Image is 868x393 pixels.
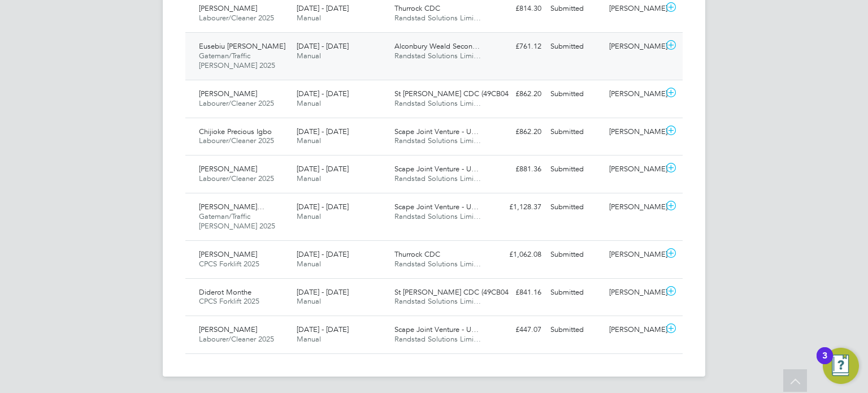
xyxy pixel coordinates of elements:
[297,296,321,306] span: Manual
[394,296,481,306] span: Randstad Solutions Limi…
[546,245,605,264] div: Submitted
[487,283,546,302] div: £841.16
[199,259,259,269] span: CPCS Forklift 2025
[297,136,321,145] span: Manual
[394,325,479,334] span: Scape Joint Venture - U…
[546,283,605,302] div: Submitted
[199,202,264,211] span: [PERSON_NAME]…
[394,136,481,145] span: Randstad Solutions Limi…
[199,334,274,344] span: Labourer/Cleaner 2025
[394,127,479,136] span: Scape Joint Venture - U…
[605,245,663,264] div: [PERSON_NAME]
[487,321,546,339] div: £447.07
[394,41,480,51] span: Alconbury Weald Secon…
[297,325,349,334] span: [DATE] - [DATE]
[394,202,479,211] span: Scape Joint Venture - U…
[297,89,349,98] span: [DATE] - [DATE]
[605,160,663,179] div: [PERSON_NAME]
[199,174,274,183] span: Labourer/Cleaner 2025
[297,164,349,174] span: [DATE] - [DATE]
[487,245,546,264] div: £1,062.08
[199,325,257,334] span: [PERSON_NAME]
[394,211,481,221] span: Randstad Solutions Limi…
[487,160,546,179] div: £881.36
[394,249,440,259] span: Thurrock CDC
[394,13,481,23] span: Randstad Solutions Limi…
[605,283,663,302] div: [PERSON_NAME]
[199,164,257,174] span: [PERSON_NAME]
[297,259,321,269] span: Manual
[394,259,481,269] span: Randstad Solutions Limi…
[199,136,274,145] span: Labourer/Cleaner 2025
[546,123,605,141] div: Submitted
[199,98,274,108] span: Labourer/Cleaner 2025
[605,198,663,217] div: [PERSON_NAME]
[297,211,321,221] span: Manual
[394,89,509,98] span: St [PERSON_NAME] CDC (49CB04
[199,211,275,231] span: Gateman/Traffic [PERSON_NAME] 2025
[394,51,481,61] span: Randstad Solutions Limi…
[297,249,349,259] span: [DATE] - [DATE]
[297,334,321,344] span: Manual
[199,41,285,51] span: Eusebiu [PERSON_NAME]
[822,356,827,370] div: 3
[199,287,251,297] span: Diderot Monthe
[487,198,546,217] div: £1,128.37
[605,37,663,56] div: [PERSON_NAME]
[546,37,605,56] div: Submitted
[199,13,274,23] span: Labourer/Cleaner 2025
[199,127,272,136] span: Chijioke Precious Igbo
[394,334,481,344] span: Randstad Solutions Limi…
[394,3,440,13] span: Thurrock CDC
[394,287,509,297] span: St [PERSON_NAME] CDC (49CB04
[394,98,481,108] span: Randstad Solutions Limi…
[297,287,349,297] span: [DATE] - [DATE]
[297,13,321,23] span: Manual
[546,198,605,217] div: Submitted
[487,123,546,141] div: £862.20
[487,37,546,56] div: £761.12
[546,321,605,339] div: Submitted
[199,296,259,306] span: CPCS Forklift 2025
[823,348,859,384] button: Open Resource Center, 3 new notifications
[297,3,349,13] span: [DATE] - [DATE]
[297,51,321,61] span: Manual
[605,321,663,339] div: [PERSON_NAME]
[297,127,349,136] span: [DATE] - [DATE]
[605,123,663,141] div: [PERSON_NAME]
[546,85,605,103] div: Submitted
[394,174,481,183] span: Randstad Solutions Limi…
[199,3,257,13] span: [PERSON_NAME]
[297,98,321,108] span: Manual
[605,85,663,103] div: [PERSON_NAME]
[199,89,257,98] span: [PERSON_NAME]
[546,160,605,179] div: Submitted
[199,249,257,259] span: [PERSON_NAME]
[297,41,349,51] span: [DATE] - [DATE]
[487,85,546,103] div: £862.20
[297,202,349,211] span: [DATE] - [DATE]
[199,51,275,70] span: Gateman/Traffic [PERSON_NAME] 2025
[297,174,321,183] span: Manual
[394,164,479,174] span: Scape Joint Venture - U…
